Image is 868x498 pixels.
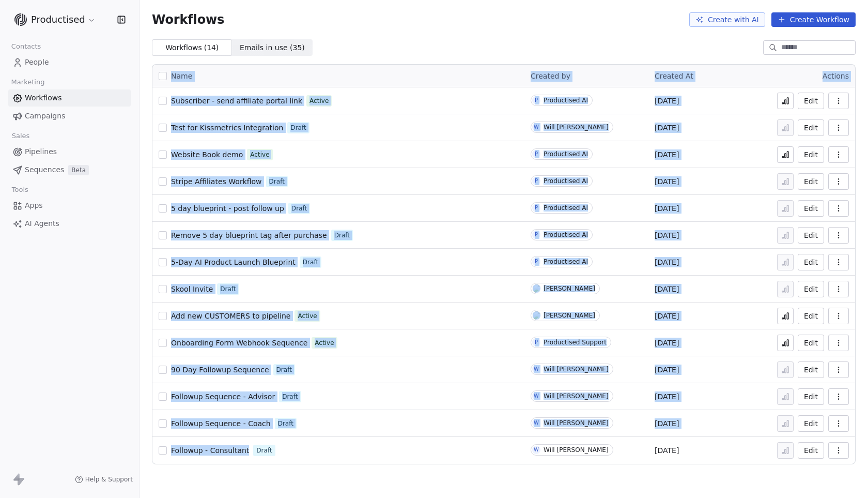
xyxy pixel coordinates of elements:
button: Edit [798,200,824,217]
span: [DATE] [655,284,679,294]
span: [DATE] [655,418,679,429]
span: Name [171,71,192,82]
span: Followup Sequence - Advisor [171,393,275,401]
span: Test for Kissmetrics Integration [171,124,283,132]
span: Followup - Consultant [171,446,249,455]
span: Workflows [25,93,62,103]
span: [DATE] [655,365,679,375]
span: [DATE] [655,257,679,267]
a: Followup - Consultant [171,445,249,456]
div: P [535,177,538,185]
span: Beta [68,165,89,175]
span: Website Book demo [171,150,243,159]
div: P [535,258,538,266]
button: Productised [12,11,98,28]
div: Productised AI [544,258,588,265]
span: Draft [290,123,306,132]
a: Edit [798,254,824,270]
a: 5 day blueprint - post follow up [171,203,284,214]
span: Workflows [152,12,224,27]
span: Active [309,96,329,105]
span: 90 Day Followup Sequence [171,366,269,374]
span: 5 day blueprint - post follow up [171,204,284,213]
button: Edit [798,361,824,378]
span: Sales [7,128,34,144]
span: Draft [256,446,272,455]
span: Active [298,311,317,321]
span: Active [315,338,334,348]
span: Stripe Affiliates Workflow [171,177,262,186]
a: 5-Day AI Product Launch Blueprint [171,257,296,267]
button: Edit [798,308,824,324]
button: Edit [798,335,824,351]
span: Add new CUSTOMERS to pipeline [171,312,290,320]
span: [DATE] [655,96,679,106]
span: Skool Invite [171,285,213,293]
div: Productised AI [544,97,588,104]
span: [DATE] [655,123,679,133]
button: Create with AI [689,12,765,27]
div: Productised AI [544,177,588,185]
div: P [535,96,538,104]
span: Contacts [7,39,45,54]
span: Help & Support [85,475,133,484]
button: Edit [798,442,824,459]
a: Stripe Affiliates Workflow [171,176,262,187]
span: Draft [282,392,298,401]
img: S [533,311,540,320]
a: Subscriber - send affiliate portal link [171,96,302,106]
a: Edit [798,173,824,190]
span: Draft [291,204,307,213]
a: Onboarding Form Webhook Sequence [171,338,307,348]
a: Add new CUSTOMERS to pipeline [171,311,290,321]
button: Edit [798,227,824,244]
div: [PERSON_NAME] [544,285,595,292]
div: Will [PERSON_NAME] [544,393,609,400]
span: Subscriber - send affiliate portal link [171,97,302,105]
span: Pipelines [25,146,57,157]
span: [DATE] [655,391,679,402]
span: [DATE] [655,445,679,456]
span: Onboarding Form Webhook Sequence [171,339,307,347]
button: Edit [798,281,824,297]
a: Help & Support [75,475,133,484]
a: Edit [798,388,824,405]
div: P [535,204,538,212]
a: Edit [798,415,824,432]
span: [DATE] [655,230,679,240]
span: Sequences [25,164,64,175]
a: People [8,54,131,71]
a: Skool Invite [171,284,213,294]
div: W [534,419,539,427]
a: AI Agents [8,215,131,232]
span: Followup Sequence - Coach [171,419,271,428]
span: Actions [823,72,849,80]
span: Active [250,150,269,159]
span: Draft [276,365,292,374]
button: Edit [798,93,824,109]
span: Draft [303,258,318,267]
button: Edit [798,146,824,163]
div: Will [PERSON_NAME] [544,366,609,373]
a: Website Book demo [171,149,243,160]
span: [DATE] [655,149,679,160]
span: Draft [278,419,293,428]
span: Draft [220,284,236,294]
a: Followup Sequence - Coach [171,418,271,429]
div: Will [PERSON_NAME] [544,446,609,454]
a: SequencesBeta [8,161,131,178]
div: Will [PERSON_NAME] [544,419,609,427]
span: [DATE] [655,203,679,214]
div: Productised AI [544,231,588,238]
button: Edit [798,119,824,136]
span: People [25,57,49,68]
